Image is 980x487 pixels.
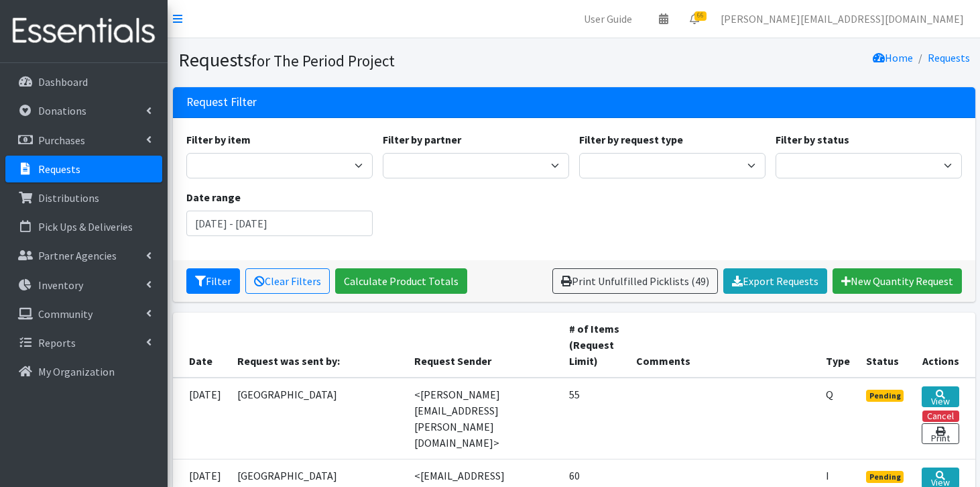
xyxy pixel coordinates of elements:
p: Donations [38,104,86,117]
p: Community [38,307,93,321]
p: Distributions [38,191,99,205]
img: HumanEssentials [5,9,162,54]
a: Donations [5,97,162,124]
a: Clear Filters [245,268,330,294]
label: Date range [186,189,241,205]
td: 55 [561,378,628,459]
th: Request Sender [406,313,561,378]
p: Purchases [38,133,85,147]
button: Cancel [922,411,959,422]
a: Print Unfulfilled Picklists (49) [552,268,718,294]
a: Community [5,301,162,327]
button: Filter [186,268,240,294]
th: Request was sent by: [229,313,407,378]
a: Reports [5,329,162,356]
p: Partner Agencies [38,249,117,262]
a: Requests [928,51,970,64]
a: User Guide [573,5,643,32]
a: Inventory [5,272,162,299]
th: Actions [914,313,975,378]
a: Requests [5,156,162,182]
span: 66 [694,11,707,21]
p: Dashboard [38,75,88,89]
abbr: Individual [826,469,829,482]
th: Type [818,313,858,378]
p: Pick Ups & Deliveries [38,220,133,233]
p: My Organization [38,365,115,378]
h3: Request Filter [186,95,257,109]
td: [DATE] [173,378,229,459]
td: [GEOGRAPHIC_DATA] [229,378,407,459]
a: New Quantity Request [833,268,962,294]
input: January 1, 2011 - December 31, 2011 [186,211,373,236]
a: Pick Ups & Deliveries [5,213,162,240]
a: View [922,386,959,407]
a: Distributions [5,184,162,211]
h1: Requests [178,48,569,72]
p: Inventory [38,278,83,292]
abbr: Quantity [826,388,833,401]
a: Print [922,423,959,444]
small: for The Period Project [251,51,395,70]
th: # of Items (Request Limit) [561,313,628,378]
a: Dashboard [5,68,162,95]
th: Comments [628,313,818,378]
p: Requests [38,162,80,176]
p: Reports [38,336,76,349]
a: My Organization [5,358,162,385]
label: Filter by item [186,131,251,148]
a: Calculate Product Totals [335,268,467,294]
a: Export Requests [723,268,827,294]
td: <[PERSON_NAME][EMAIL_ADDRESS][PERSON_NAME][DOMAIN_NAME]> [406,378,561,459]
th: Date [173,313,229,378]
th: Status [858,313,914,378]
label: Filter by request type [579,131,683,148]
label: Filter by status [776,131,849,148]
a: Partner Agencies [5,242,162,269]
a: [PERSON_NAME][EMAIL_ADDRESS][DOMAIN_NAME] [710,5,975,32]
span: Pending [866,390,904,402]
a: Purchases [5,127,162,154]
a: 66 [679,5,710,32]
a: Home [873,51,913,64]
label: Filter by partner [383,131,461,148]
span: Pending [866,471,904,483]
